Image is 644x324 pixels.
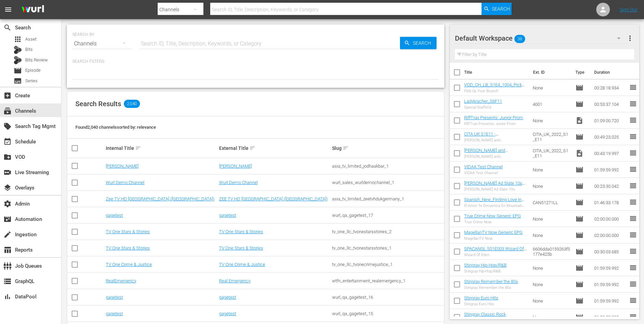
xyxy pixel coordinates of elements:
span: Bits Review [25,57,48,64]
td: 01:59:59.992 [591,260,629,276]
span: Episode [575,198,584,207]
td: 00:28:18.934 [591,80,629,96]
th: Ext. ID [529,63,571,82]
td: 00:23:30.042 [591,178,629,194]
div: Bits [14,46,22,54]
span: Episode [575,215,584,223]
td: 00:43:19.997 [591,145,629,161]
div: wtfn_entertainment_realemergency_1 [332,278,443,283]
span: Episode [575,297,584,305]
p: Search Filters: [72,59,439,65]
td: None [530,161,573,178]
td: 01:59:59.992 [591,276,629,293]
span: reorder [629,214,637,223]
a: gagetest [106,213,123,218]
a: gagetest [106,311,123,316]
span: Overlays [3,184,12,192]
a: RiffTrax Presents: Junior Prom [464,115,523,120]
div: [PERSON_NAME] Ad Slate 10s [464,187,527,192]
span: reorder [629,165,637,173]
span: Asset [25,36,37,43]
span: reorder [629,149,637,157]
div: Wizard Of Eden [464,253,527,257]
div: wurl_qa_gagetest_15 [332,311,443,316]
span: reorder [629,280,637,288]
span: reorder [629,198,637,206]
div: Stingray Euro Hits [464,302,498,306]
a: Stingray Hip-Hop/R&B [464,263,506,268]
a: gagetest [106,295,123,300]
div: tv_one_llc_tvonestarsstories_2 [332,229,443,234]
span: reorder [629,182,637,190]
a: gagetest [219,213,236,218]
span: VOD [3,153,12,161]
span: Reports [3,246,12,254]
td: None [530,80,573,96]
td: None [530,112,573,129]
th: Type [571,63,590,82]
span: 2,040 [124,100,140,108]
a: [PERSON_NAME] [219,164,252,169]
button: more_vert [626,30,634,46]
div: Internal Title [106,144,217,152]
span: Found 2,040 channels sorted by: relevance [75,125,156,130]
span: Episode [575,313,584,321]
div: MagellanTV Now [464,236,523,241]
a: True Crime Now Generic EPG [464,213,521,219]
td: 01:59:59.992 [591,161,629,178]
span: Episode [575,133,584,141]
span: 38 [514,32,525,46]
div: Special Staffel 6 [464,105,502,110]
button: Search [482,3,512,15]
button: Search [400,37,437,49]
td: 00:53:37.104 [591,96,629,112]
a: [PERSON_NAME] and [PERSON_NAME] [464,148,508,158]
span: menu [4,5,12,14]
div: wurl_qa_gagetest_16 [332,295,443,300]
span: reorder [629,247,637,255]
a: Sign Out [620,7,638,12]
span: Job Queues [3,262,12,270]
div: Stingray Remember the 80s [464,285,518,290]
a: TV One Stars & Stories [106,245,150,251]
div: True Crime Now [464,220,521,224]
span: Admin [3,200,12,208]
span: Series [25,78,38,84]
a: Ladykracher_S6F11 [464,99,502,104]
span: Episode [25,67,41,74]
a: [PERSON_NAME] [106,164,139,169]
span: Ingestion [3,230,12,239]
a: Stingray Remember the 80s [464,279,518,284]
span: reorder [629,264,637,272]
div: tv_one_llc_tvonecrimejustice_1 [332,262,443,267]
img: ans4CAIJ8jUAAAAAAAAAAAAAAAAAAAAAAAAgQb4GAAAAAAAAAAAAAAAAAAAAAAAAJMjXAAAAAAAAAAAAAAAAAAAAAAAAgAT5G... [16,2,49,18]
span: Search [492,3,510,15]
td: None [530,227,573,243]
span: Channels [3,107,12,115]
span: sort [135,145,141,151]
td: None [530,276,573,293]
span: Schedule [3,138,12,146]
span: Asset [14,35,22,43]
span: reorder [629,313,637,321]
td: None [530,211,573,227]
span: reorder [629,132,637,141]
div: [PERSON_NAME] and [PERSON_NAME] [464,154,527,159]
th: Duration [590,63,631,82]
a: TV One Stars & Stories [219,229,263,234]
span: Episode [575,100,584,108]
td: 02:00:00.000 [591,211,629,227]
a: TV One Crime & Justice [219,262,265,267]
th: Title [464,63,529,82]
span: Bits [25,46,33,53]
a: ZEE TV HD [GEOGRAPHIC_DATA] ([GEOGRAPHIC_DATA]) [219,196,328,201]
span: more_vert [626,34,634,42]
span: Automation [3,215,12,223]
div: [PERSON_NAME] and [PERSON_NAME] [464,138,527,142]
td: None [530,293,573,309]
td: None [530,178,573,194]
span: Episode [575,166,584,174]
span: reorder [629,100,637,108]
div: Pick Up Your Brunch [464,89,527,93]
span: Live Streaming [3,168,12,177]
